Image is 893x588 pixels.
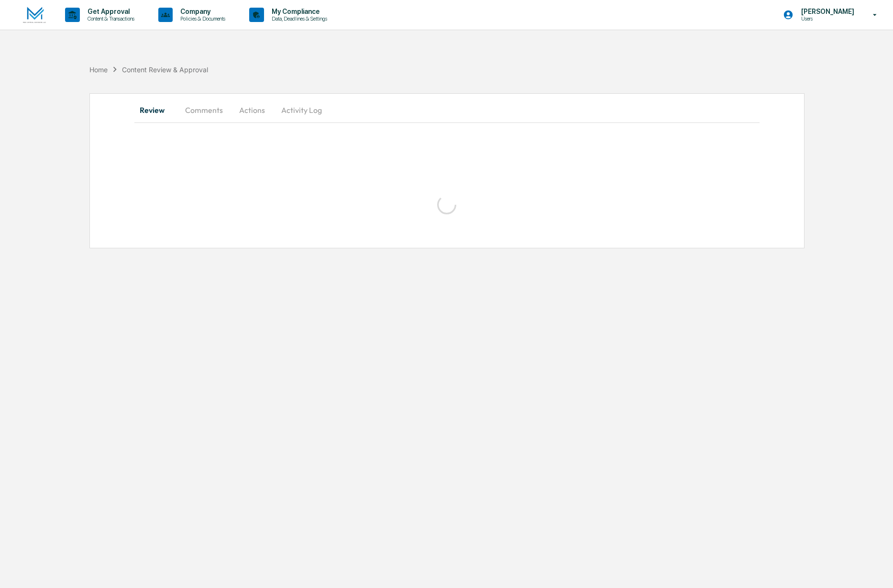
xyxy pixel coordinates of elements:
button: Activity Log [274,99,330,122]
div: Home [89,66,108,74]
p: Content & Transactions [80,15,139,22]
p: Get Approval [80,8,139,15]
button: Review [134,99,177,122]
button: Actions [231,99,274,122]
p: Users [794,15,859,22]
p: My Compliance [264,8,332,15]
button: Comments [177,99,231,122]
p: Company [173,8,230,15]
img: logo [23,7,46,23]
p: Policies & Documents [173,15,230,22]
div: secondary tabs example [134,99,760,122]
p: [PERSON_NAME] [794,8,859,15]
p: Data, Deadlines & Settings [264,15,332,22]
div: Content Review & Approval [122,66,208,74]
